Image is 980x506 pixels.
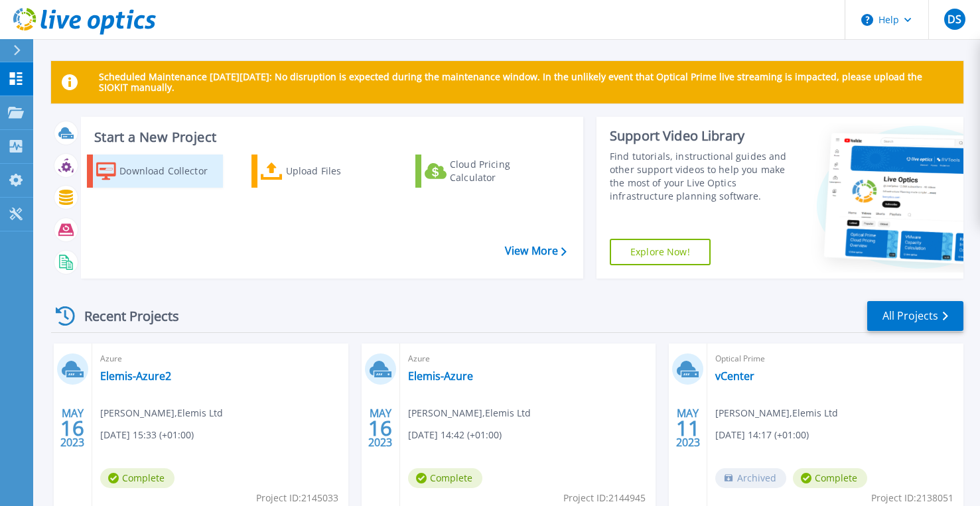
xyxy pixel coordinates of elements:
[251,155,387,188] a: Upload Files
[100,369,171,383] a: Elemis-Azure2
[100,351,340,366] span: Azure
[408,428,502,442] span: [DATE] 14:42 (+01:00)
[368,422,392,434] span: 16
[675,404,701,452] div: MAY 2023
[286,158,384,184] div: Upload Files
[368,404,393,452] div: MAY 2023
[715,351,955,366] span: Optical Prime
[867,301,963,331] a: All Projects
[256,491,338,505] span: Project ID: 2145033
[610,239,711,265] a: Explore Now!
[408,468,482,488] span: Complete
[408,406,531,420] span: [PERSON_NAME] , Elemis Ltd
[60,422,84,434] span: 16
[60,404,85,452] div: MAY 2023
[119,158,220,184] div: Download Collector
[715,428,809,442] span: [DATE] 14:17 (+01:00)
[450,158,548,184] div: Cloud Pricing Calculator
[715,369,754,383] a: vCenter
[505,245,567,257] a: View More
[94,130,566,145] h3: Start a New Project
[715,468,786,488] span: Archived
[408,369,473,383] a: Elemis-Azure
[871,491,953,505] span: Project ID: 2138051
[100,428,194,442] span: [DATE] 15:33 (+01:00)
[51,300,197,332] div: Recent Projects
[100,468,175,488] span: Complete
[610,127,794,145] div: Support Video Library
[676,422,700,434] span: 11
[947,14,961,25] span: DS
[99,72,953,93] p: Scheduled Maintenance [DATE][DATE]: No disruption is expected during the maintenance window. In t...
[793,468,867,488] span: Complete
[100,406,223,420] span: [PERSON_NAME] , Elemis Ltd
[87,155,223,188] a: Download Collector
[408,351,648,366] span: Azure
[415,155,551,188] a: Cloud Pricing Calculator
[563,491,646,505] span: Project ID: 2144945
[715,406,838,420] span: [PERSON_NAME] , Elemis Ltd
[610,150,794,203] div: Find tutorials, instructional guides and other support videos to help you make the most of your L...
